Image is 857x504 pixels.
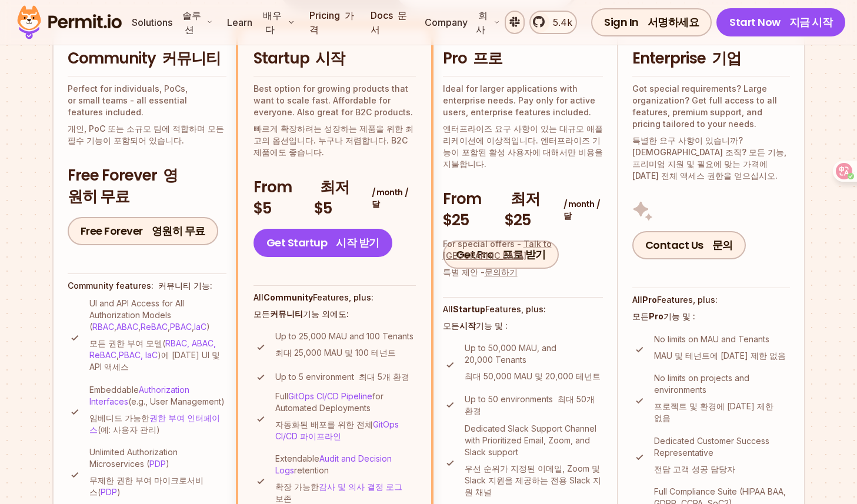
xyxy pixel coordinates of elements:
[309,9,354,35] font: 가격
[89,413,220,435] font: 임베디드 가능한 (예: 사용자 관리)
[473,48,502,69] font: 프로
[89,298,226,378] p: UI and API Access for All Authorization Models ( , , , , )
[275,482,402,503] font: 확장 가능한 보존
[443,83,603,175] p: Ideal for larger applications with enterprise needs. Pay only for active users, enterprise featur...
[127,4,218,41] button: Solutions 솔루션
[101,487,117,497] a: PDP
[654,372,790,429] p: No limits on projects and environments
[443,48,603,69] h2: Pro
[254,292,416,325] h4: All Features, plus:
[465,394,595,416] font: 최대 50개 환경
[116,322,138,332] a: ABAC
[632,83,790,186] p: Got special requirements? Large organization? Get full access to all features, premium support, a...
[275,371,409,383] p: Up to 5 environment
[465,342,603,387] p: Up to 50,000 MAU, and 20,000 Tenants
[505,188,540,231] font: 최저 $25
[654,401,773,423] font: 프로젝트 및 환경에 [DATE] 제한 없음
[12,2,127,42] img: Permit logo
[315,48,345,69] font: 시작
[485,267,518,277] a: 문의하기
[182,9,201,35] font: 솔루션
[89,350,116,360] a: ReBAC
[89,384,226,440] p: Embeddable (e.g., User Management)
[654,351,786,361] font: MAU 및 테넌트에 [DATE] 제한 없음
[68,165,226,208] h3: Free Forever
[89,446,226,503] p: Unlimited Authorization Microservices ( )
[275,331,414,363] p: Up to 25,000 MAU and 100 Tenants
[222,4,299,41] button: Learn 배우다
[119,350,143,360] a: PBAC,
[420,4,505,41] button: Company 회사
[319,482,402,492] a: 감사 및 의사 결정 로그
[632,135,786,181] font: 특별한 요구 사항이 있습니까? [DEMOGRAPHIC_DATA] 조직? 모든 기능, 프리미엄 지원 및 필요에 맞는 가격에 [DATE] 전체 액세스 권한을 얻으십시오.
[459,321,476,331] strong: 시작
[165,338,189,348] a: RBAC,
[712,48,741,69] font: 기업
[194,322,206,332] a: IaC
[152,223,205,238] font: 영원히 무료
[68,124,224,145] font: 개인, PoC 또는 소규모 팀에 적합하며 모든 필수 기능이 포함되어 있습니다.
[366,4,415,41] a: Docs 문서
[465,371,601,381] font: 최대 50,000 MAU 및 20,000 테넌트
[443,238,603,283] div: For special offers -
[68,83,226,151] p: Perfect for individuals, PoCs, or small teams - all essential features included.
[654,464,735,474] font: 전담 고객 성공 담당자
[546,15,572,29] span: 5.4k
[712,238,733,252] font: 문의
[642,295,657,305] strong: Pro
[89,475,204,497] font: 무제한 권한 부여 마이크로서비스( )
[275,453,392,475] a: Audit and Decision Logs
[89,338,220,372] font: 모든 권한 부여 모델( , )에 [DATE] UI 및 API 액세스
[145,350,158,360] a: IaC
[275,390,416,447] p: Full for Automated Deployments
[305,4,361,41] a: Pricing 가격
[371,9,407,35] font: 문서
[632,311,695,321] font: 모든 기능 및 :
[632,294,790,327] h4: All Features, plus:
[443,124,603,169] font: 엔터프라이즈 요구 사항이 있는 대규모 애플리케이션에 이상적입니다. 엔터프라이즈 기능이 포함된 활성 사용자에 대해서만 비용을 지불합니다.
[716,8,845,36] a: Start Now 지금 시작
[465,463,601,497] font: 우선 순위가 지정된 이메일, Zoom 및 Slack 지원을 제공하는 전용 Slack 지원 채널
[632,231,746,259] a: Contact Us 문의
[275,419,399,441] font: 자동화된 배포를 위한 전체
[443,189,603,231] h3: From $25
[443,321,508,331] font: 모든 기능 및 :
[192,338,216,348] a: ABAC,
[275,348,396,358] font: 최대 25,000 MAU 및 100 테넌트
[254,124,414,157] font: 빠르게 확장하려는 성장하는 제품을 위한 최고의 옵션입니다. 누구나 저렴합니다. B2C 제품에도 좋습니다.
[263,9,282,35] font: 배우다
[529,11,577,34] a: 5.4k
[92,322,114,332] a: RBAC
[654,333,786,366] p: No limits on MAU and Tenants
[563,198,600,222] font: /달
[254,48,416,69] h2: Startup
[288,391,372,401] a: GitOps CI/CD Pipeline
[372,186,415,210] span: / month
[336,235,379,250] font: 시작 받기
[649,311,663,321] strong: Pro
[254,229,392,257] a: Get Startup 시작 받기
[254,177,416,219] h3: From $5
[158,281,212,291] font: 커뮤니티 기능:
[314,176,349,219] font: 최저 $5
[443,303,603,336] h4: All Features, plus:
[443,239,552,261] a: Talk to [GEOGRAPHIC_DATA]
[563,198,602,222] span: / month
[465,423,603,503] p: Dedicated Slack Support Channel with Prioritized Email, Zoom, and Slack support
[453,304,485,314] strong: Startup
[654,435,790,480] p: Dedicated Customer Success Representative
[254,83,416,163] p: Best option for growing products that want to scale fast. Affordable for everyone. Also great for...
[170,322,192,332] a: PBAC
[68,165,178,207] font: 영원히 무료
[68,48,226,69] h2: Community
[254,309,349,319] font: 모든 기능 외에도:
[789,15,833,29] font: 지금 시작
[89,413,220,435] a: 권한 부여 인터페이스
[162,48,221,69] font: 커뮤니티
[372,186,408,210] font: /달
[89,385,189,406] a: Authorization Interfaces
[476,9,488,35] font: 회사
[359,372,409,382] font: 최대 5개 환경
[443,267,518,277] font: 특별 제안 -
[632,48,790,69] h2: Enterprise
